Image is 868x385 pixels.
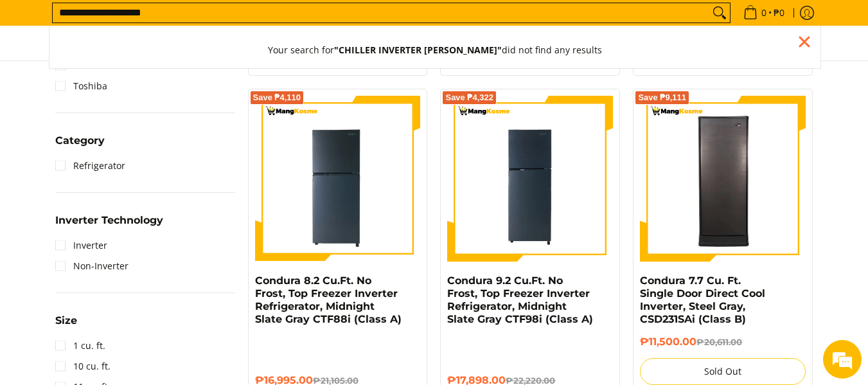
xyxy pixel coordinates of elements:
span: Save ₱9,111 [638,94,686,102]
textarea: Type your message and hit 'Enter' [6,252,245,297]
button: Sold Out [640,358,806,385]
a: Condura 7.7 Cu. Ft. Single Door Direct Cool Inverter, Steel Gray, CSD231SAi (Class B) [640,274,765,325]
a: Toshiba [55,76,107,96]
span: Inverter Technology [55,215,163,226]
img: Condura 9.2 Cu.Ft. No Frost, Top Freezer Inverter Refrigerator, Midnight Slate Gray CTF98i (Class A) [447,96,613,262]
a: 10 cu. ft. [55,356,111,377]
h6: ₱11,500.00 [640,336,806,348]
button: Your search for"CHILLER INVERTER [PERSON_NAME]"did not find any results [255,32,615,68]
a: Inverter [55,235,107,256]
span: Size [55,316,77,326]
div: Minimize live chat window [211,6,242,37]
div: Close pop up [795,32,814,51]
summary: Open [55,316,77,336]
span: 0 [759,8,768,17]
span: Save ₱4,322 [445,94,493,102]
span: • [740,6,788,20]
a: Refrigerator [55,156,125,176]
div: Chat with us now [67,72,216,89]
del: ₱20,611.00 [696,337,742,347]
span: Save ₱4,110 [253,94,301,102]
span: ₱0 [772,8,786,17]
span: We're online! [75,112,177,242]
summary: Open [55,215,163,235]
img: Condura 8.2 Cu.Ft. No Frost, Top Freezer Inverter Refrigerator, Midnight Slate Gray CTF88i (Class A) [255,96,421,262]
a: Non-Inverter [55,256,128,276]
a: Condura 9.2 Cu.Ft. No Frost, Top Freezer Inverter Refrigerator, Midnight Slate Gray CTF98i (Class A) [447,274,593,325]
img: Condura 7.7 Cu. Ft. Single Door Direct Cool Inverter, Steel Gray, CSD231SAi (Class B) [640,98,806,260]
a: Condura 8.2 Cu.Ft. No Frost, Top Freezer Inverter Refrigerator, Midnight Slate Gray CTF88i (Class A) [255,274,402,325]
button: Search [709,3,730,22]
a: 1 cu. ft. [55,336,105,356]
summary: Open [55,136,105,156]
span: Category [55,136,105,146]
strong: "CHILLER INVERTER [PERSON_NAME]" [334,44,502,56]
